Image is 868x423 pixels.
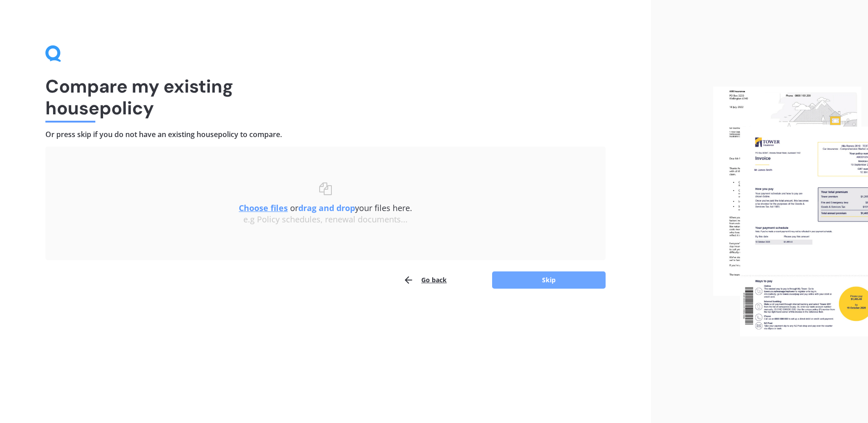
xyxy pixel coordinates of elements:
div: e.g Policy schedules, renewal documents... [64,215,587,225]
h4: Or press skip if you do not have an existing house policy to compare. [45,130,606,139]
button: Skip [492,271,606,289]
span: or your files here. [239,202,412,213]
b: drag and drop [298,202,355,213]
h1: Compare my existing house policy [45,75,606,119]
button: Go back [403,271,447,289]
img: files.webp [713,87,868,336]
u: Choose files [239,202,288,213]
